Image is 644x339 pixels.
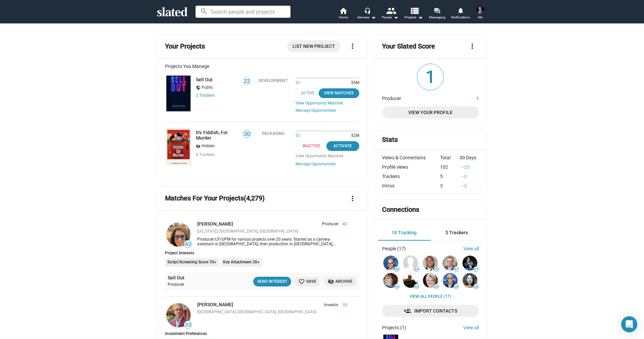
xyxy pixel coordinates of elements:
[382,183,440,188] div: Intros
[460,183,479,188] div: 0
[348,80,359,86] span: $5M
[296,141,331,151] span: Inactive
[331,7,355,21] a: Home
[449,7,472,21] a: Notifications
[165,127,192,166] a: It's Yiddish, For Murder
[405,13,423,21] span: Projects
[348,42,357,50] mat-icon: more_vert
[348,194,357,202] mat-icon: more_vert
[196,130,238,141] a: It's Yiddish, For Murder
[460,155,479,160] div: 30 Days
[196,6,290,18] input: Search people and projects
[476,6,484,14] img: Lee Stein
[357,13,376,21] div: Services
[382,13,398,21] div: People
[299,278,305,285] mat-icon: favorite_border
[296,101,359,105] a: View Opportunity Matches
[416,13,424,21] mat-icon: arrow_drop_down
[454,94,479,101] dd: 1
[296,108,359,113] a: Manage Opportunities
[460,174,479,179] div: 0
[463,325,479,330] a: View all
[382,205,419,214] mat-card-title: Connections
[454,267,459,271] span: 47
[243,78,251,85] span: 22
[454,285,459,289] span: 38
[451,13,470,21] span: Notifications
[392,13,400,21] mat-icon: arrow_drop_down
[621,316,637,332] div: Open Intercom Messenger
[166,129,191,164] img: It's Yiddish, For Murder
[468,42,476,50] mat-icon: more_vert
[410,294,451,300] a: View all People (17)
[196,143,201,150] mat-icon: visibility_off
[184,322,192,328] span: 33
[443,273,458,288] img: Steven Wolfe
[196,93,215,98] a: 2 Trackers
[322,222,338,227] span: Producer
[440,174,460,179] div: 5
[387,305,474,317] span: Import Contacts
[243,131,251,138] span: 30
[369,13,377,21] mat-icon: arrow_drop_down
[440,183,460,188] div: 3
[440,155,460,160] div: Total
[383,273,398,288] img: Adrienne Stern
[474,285,478,289] span: 28
[338,222,347,227] span: 42
[253,277,291,286] sl-message-button: Send Interest
[292,40,335,52] span: List New Project
[445,230,468,235] span: 5 Trackers
[165,258,219,267] li: Script/Screening Score 70+
[165,64,359,69] div: Projects You Manage
[460,174,465,179] mat-icon: arrow_drop_up
[197,237,347,246] div: Producer/LP/UPM for various projects over 20 years. Started as a camera assistant in [GEOGRAPHIC_...
[382,325,406,330] div: Projects (1)
[326,141,359,151] button: Activate
[423,256,438,270] img: Keegan-Michael Key
[463,256,477,270] img: Stephan Paternot
[355,7,378,21] button: Services
[294,277,320,286] button: Save
[319,88,359,98] button: View Matches
[382,135,398,144] mat-card-title: Stats
[197,221,233,227] a: [PERSON_NAME]
[457,7,464,13] mat-icon: notifications
[338,303,347,308] span: 33
[296,154,359,159] span: View Opportunity Matches
[425,7,449,21] a: Messaging
[387,106,474,118] span: View Your Profile
[478,13,483,21] span: Me
[184,241,192,248] span: 43
[324,277,357,286] button: Archive
[382,246,406,251] div: People (17)
[443,256,458,270] img: Ted Hope
[213,93,215,98] span: s
[382,164,440,170] div: Profile views
[472,5,488,22] button: Lee SteinMe
[328,278,334,285] mat-icon: visibility_off
[403,256,418,270] img: Mason Novick
[328,278,353,285] span: Archive
[382,305,479,317] a: Import Contacts
[414,267,419,271] span: 60
[168,282,216,287] div: Producer
[339,7,347,15] mat-icon: home
[323,90,355,97] div: View Matches
[197,310,347,315] div: [GEOGRAPHIC_DATA], [GEOGRAPHIC_DATA], [GEOGRAPHIC_DATA]
[460,165,465,169] mat-icon: arrow_drop_up
[196,152,215,157] span: 0 Trackers
[197,229,347,234] div: [US_STATE], [GEOGRAPHIC_DATA], [GEOGRAPHIC_DATA]
[394,285,399,289] span: 40
[299,278,316,285] span: Save
[382,106,479,118] a: View Your Profile
[378,7,402,21] button: People
[382,42,435,51] mat-card-title: Your Slated Score
[296,88,324,98] span: Active
[403,273,418,288] img: Bryan Lord
[202,85,213,90] span: Public
[296,162,359,167] a: Manage Opportunities
[165,251,359,255] div: Project Interests
[168,275,184,281] a: Sell Out
[324,303,338,308] span: Investor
